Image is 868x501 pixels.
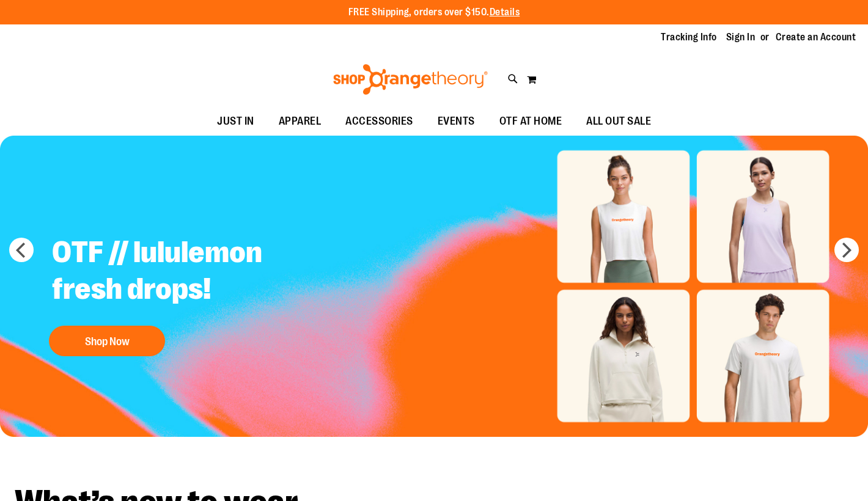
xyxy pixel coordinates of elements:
[586,108,651,135] span: ALL OUT SALE
[490,7,520,18] a: Details
[279,108,322,135] span: APPAREL
[49,326,165,356] button: Shop Now
[776,31,856,44] a: Create an Account
[217,108,254,135] span: JUST IN
[834,238,859,262] button: next
[331,64,490,95] img: Shop Orangetheory
[345,108,413,135] span: ACCESSORIES
[661,31,717,44] a: Tracking Info
[348,5,520,20] p: FREE Shipping, orders over $150.
[9,238,34,262] button: prev
[438,108,475,135] span: EVENTS
[726,31,756,44] a: Sign In
[499,108,562,135] span: OTF AT HOME
[43,225,347,362] a: OTF // lululemon fresh drops! Shop Now
[43,225,347,320] h2: OTF // lululemon fresh drops!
